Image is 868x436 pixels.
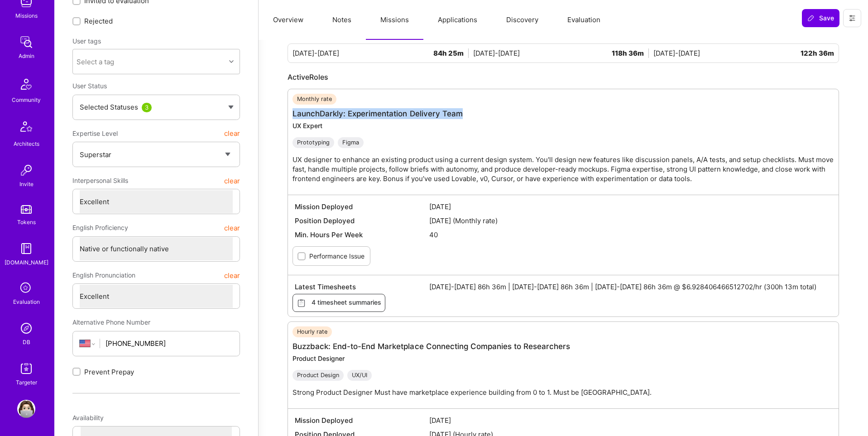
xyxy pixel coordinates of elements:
div: Invite [19,179,34,189]
div: Architects [14,139,39,149]
div: Admin [19,51,34,61]
span: Min. Hours Per Week [295,230,429,240]
button: Save [802,9,839,27]
button: clear [224,267,240,283]
div: Hourly rate [293,326,332,337]
p: UX designer to enhance an existing product using a current design system. You'll design new featu... [293,155,843,183]
div: Evaluation [13,297,40,307]
span: User Status [72,82,107,90]
span: Expertise Level [72,125,118,142]
span: 40 [429,230,832,240]
div: Monthly rate [293,94,336,105]
img: Admin Search [17,319,35,337]
input: +1 (000) 000-0000 [106,332,233,355]
span: 84h 25m [433,48,469,58]
img: Architects [15,117,37,139]
span: Mission Deployed [295,202,429,211]
div: [DATE]-[DATE] [473,48,654,58]
div: DB [23,337,30,347]
img: caret [228,105,234,109]
label: User tags [72,37,101,45]
button: 4 timesheet summaries [293,294,385,312]
p: Strong Product Designer Must have marketplace experience building from 0 to 1. Must be [GEOGRAPHI... [293,388,652,397]
span: 118h 36m [612,48,649,58]
img: Community [15,73,37,95]
span: 4 timesheet summaries [297,298,381,308]
span: Prevent Prepay [84,367,134,377]
div: Availability [72,410,240,426]
button: clear [224,125,240,142]
div: [DOMAIN_NAME] [5,258,48,267]
i: icon Timesheets [297,298,306,308]
img: admin teamwork [17,33,35,51]
button: clear [224,220,240,236]
a: LaunchDarkly: Experimentation Delivery Team [293,109,463,118]
span: English Pronunciation [72,267,135,283]
div: Targeter [16,378,37,387]
div: Figma [338,137,364,148]
span: [DATE]-[DATE] 86h 36m | [DATE]-[DATE] 86h 36m | [DATE]-[DATE] 86h 36m @ $6.928406466512702/hr (30... [429,282,832,292]
div: [DATE]-[DATE] [653,48,834,58]
img: Invite [17,161,35,179]
div: Missions [15,11,38,20]
span: Position Deployed [295,216,429,225]
img: Skill Targeter [17,359,35,378]
label: Performance Issue [309,251,364,261]
span: English Proficiency [72,220,128,236]
div: [DATE]-[DATE] [293,48,473,58]
span: Alternative Phone Number [72,318,150,326]
span: [DATE] (Monthly rate) [429,216,832,225]
span: Save [807,14,834,23]
i: icon SelectionTeam [18,280,35,297]
a: Buzzback: End-to-End Marketplace Connecting Companies to Researchers [293,342,570,351]
span: [DATE] [429,416,832,425]
a: User Avatar [15,400,38,418]
img: guide book [17,240,35,258]
span: 122h 36m [801,48,834,58]
i: icon Chevron [229,59,234,64]
div: 3 [142,103,152,112]
div: Prototyping [293,137,334,148]
div: Product Design [293,370,344,381]
div: Active Roles [288,72,839,82]
div: UX/UI [347,370,372,381]
img: tokens [21,205,32,214]
div: UX Expert [293,121,843,130]
span: Mission Deployed [295,416,429,425]
span: Latest Timesheets [295,282,429,292]
div: Product Designer [293,354,652,363]
div: Tokens [17,217,36,227]
span: [DATE] [429,202,832,211]
div: Community [12,95,41,105]
span: Selected Statuses [80,103,138,111]
div: Select a tag [77,57,114,67]
span: Interpersonal Skills [72,172,128,189]
button: clear [224,172,240,189]
span: Rejected [84,16,113,26]
img: User Avatar [17,400,35,418]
